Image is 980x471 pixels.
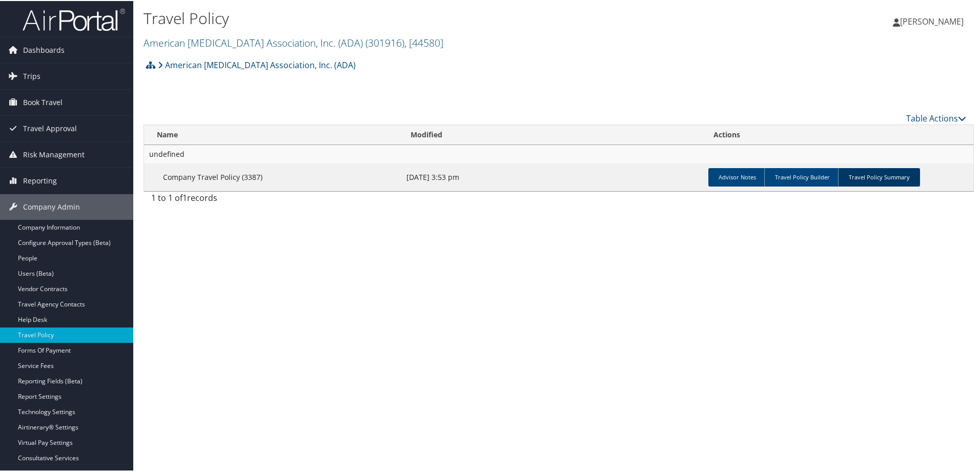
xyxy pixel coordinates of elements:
[23,36,65,62] span: Dashboards
[23,141,85,167] span: Risk Management
[401,162,704,190] td: [DATE] 3:53 pm
[144,162,401,190] td: Company Travel Policy (3387)
[893,5,974,36] a: [PERSON_NAME]
[182,191,187,202] span: 1
[838,167,920,186] a: Travel Policy Summary
[23,7,125,31] img: airportal-logo.png
[144,144,973,162] td: undefined
[144,124,401,144] th: Name: activate to sort column ascending
[906,112,966,123] a: Table Actions
[151,191,343,208] div: 1 to 1 of records
[365,35,404,49] span: ( 301916 )
[158,54,356,74] a: American [MEDICAL_DATA] Association, Inc. (ADA)
[900,15,964,26] span: [PERSON_NAME]
[144,7,697,28] h1: Travel Policy
[704,124,973,144] th: Actions
[23,89,63,114] span: Book Travel
[23,115,77,140] span: Travel Approval
[764,167,840,186] a: Travel Policy Builder
[23,193,80,219] span: Company Admin
[708,167,766,186] a: Advisor Notes
[144,35,443,49] a: American [MEDICAL_DATA] Association, Inc. (ADA)
[23,167,57,193] span: Reporting
[401,124,704,144] th: Modified: activate to sort column ascending
[23,63,40,88] span: Trips
[404,35,443,49] span: , [ 44580 ]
